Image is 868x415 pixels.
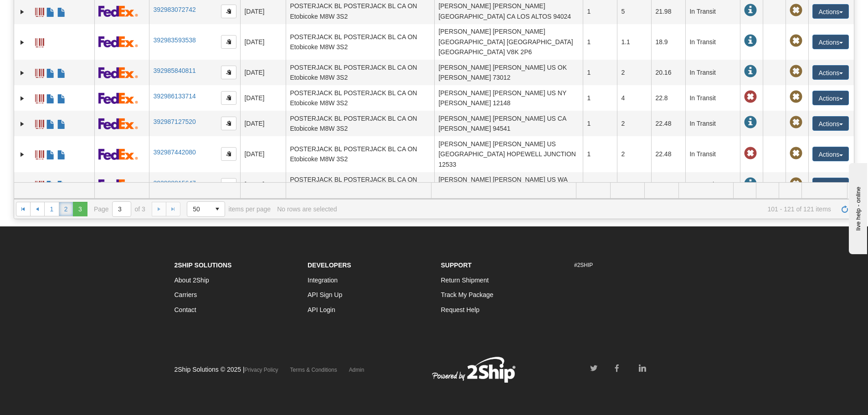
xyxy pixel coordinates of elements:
td: 4 [617,85,651,111]
span: In Transit [744,65,757,78]
button: Copy to clipboard [221,35,236,49]
a: Carriers [175,291,197,298]
a: 392983072742 [153,6,195,13]
a: 392988815647 [153,179,195,187]
td: 1 [583,111,617,136]
div: No rows are selected [277,205,337,213]
a: 392987442080 [153,149,195,156]
span: Late [744,91,757,103]
a: 392987127520 [153,118,195,125]
a: 392985840811 [153,67,195,74]
button: Actions [812,4,849,19]
a: Label [35,146,44,161]
span: In Transit [744,35,757,47]
td: [PERSON_NAME] [PERSON_NAME] US WA ANACORTES 98221 [434,172,583,198]
td: 2 [617,111,651,136]
td: POSTERJACK BL POSTERJACK BL CA ON Etobicoke M8W 3S2 [286,111,434,136]
button: Actions [812,35,849,49]
a: Expand [18,119,27,128]
td: 18.9 [651,24,685,60]
td: In Transit [685,111,740,136]
a: Label [35,4,44,18]
img: 2 - FedEx Express® [98,67,138,78]
td: [DATE] [240,60,286,85]
a: 392983593538 [153,36,195,44]
span: Pickup Not Assigned [790,178,802,190]
a: Label [35,34,44,49]
span: items per page [187,201,271,217]
td: POSTERJACK BL POSTERJACK BL CA ON Etobicoke M8W 3S2 [286,85,434,111]
img: 2 - FedEx Express® [98,118,138,129]
span: Pickup Not Assigned [790,116,802,129]
a: Commercial Invoice [46,177,55,191]
span: Page of 3 [94,201,145,217]
td: POSTERJACK BL POSTERJACK BL CA ON Etobicoke M8W 3S2 [286,60,434,85]
a: Commercial Invoice [46,116,55,130]
span: Page 3 [73,202,87,216]
td: 1.1 [617,24,651,60]
span: Late [744,147,757,160]
td: [PERSON_NAME] [PERSON_NAME] US [GEOGRAPHIC_DATA] HOPEWELL JUNCTION 12533 [434,136,583,172]
td: [DATE] [240,24,286,60]
span: Pickup Not Assigned [790,65,802,78]
img: 2 - FedEx Express® [98,92,138,104]
div: live help - online [7,8,84,15]
a: 2 [59,202,73,216]
a: USMCA CO [57,116,66,130]
td: [PERSON_NAME] [PERSON_NAME] US OK [PERSON_NAME] 73012 [434,60,583,85]
button: Copy to clipboard [221,117,236,130]
td: [DATE] [240,172,286,198]
td: [DATE] [240,136,286,172]
td: POSTERJACK BL POSTERJACK BL CA ON Etobicoke M8W 3S2 [286,24,434,60]
a: Expand [18,68,27,77]
button: Actions [812,116,849,131]
td: [DATE] [240,85,286,111]
button: Copy to clipboard [221,5,236,18]
td: 2 [617,60,651,85]
button: Actions [812,91,849,105]
img: 2 - FedEx Express® [98,5,138,17]
a: Expand [18,7,27,16]
a: Label [35,116,44,130]
span: 101 - 121 of 121 items [344,205,831,213]
a: 1 [44,202,59,216]
span: Pickup Not Assigned [790,35,802,47]
td: 20.16 [651,60,685,85]
strong: Developers [308,261,351,269]
span: select [210,202,225,216]
button: Copy to clipboard [221,147,236,161]
a: 392986133714 [153,92,195,100]
span: Pickup Not Assigned [790,91,802,103]
td: [PERSON_NAME] [PERSON_NAME] US NY [PERSON_NAME] 12148 [434,85,583,111]
button: Copy to clipboard [221,66,236,79]
button: Actions [812,65,849,80]
a: Go to the previous page [30,202,45,216]
a: Go to the first page [16,202,31,216]
td: 1 [583,136,617,172]
img: 2 - FedEx Express® [98,179,138,190]
a: Label [35,177,44,191]
td: [PERSON_NAME] [PERSON_NAME] US CA [PERSON_NAME] 94541 [434,111,583,136]
td: 22.48 [651,111,685,136]
a: Return Shipment [441,277,489,284]
img: 2 - FedEx Express® [98,149,138,160]
span: 50 [193,205,205,214]
td: POSTERJACK BL POSTERJACK BL CA ON Etobicoke M8W 3S2 [286,172,434,198]
strong: 2Ship Solutions [175,261,232,269]
a: USMCA CO [57,177,66,191]
iframe: chat widget [847,161,867,254]
a: Commercial Invoice [46,4,55,18]
td: 22.8 [651,85,685,111]
a: USMCA CO [57,146,66,161]
strong: Support [441,261,472,269]
td: 1 [583,85,617,111]
td: 22.48 [651,136,685,172]
img: 2 - FedEx Express® [98,36,138,47]
td: In Transit [685,60,740,85]
a: Contact [175,306,196,313]
a: Expand [18,38,27,47]
td: In Transit [685,172,740,198]
td: 1 [583,24,617,60]
button: Copy to clipboard [221,91,236,105]
a: Commercial Invoice [46,65,55,79]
